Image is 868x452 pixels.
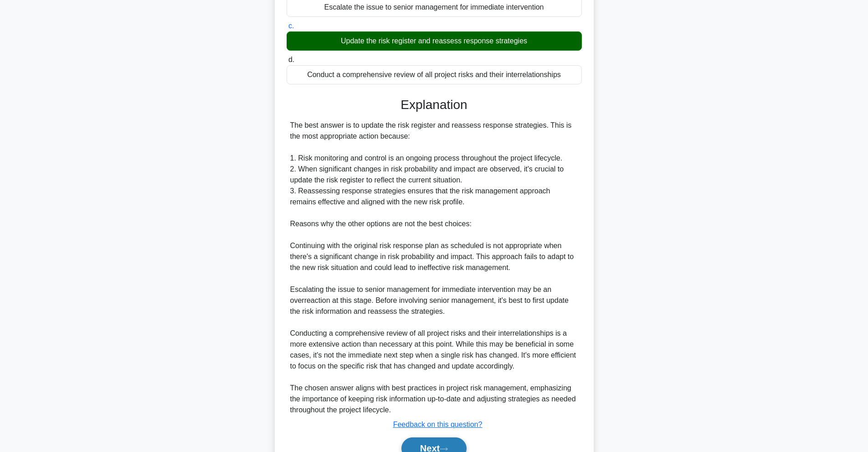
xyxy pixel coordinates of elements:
span: c. [288,22,294,30]
span: d. [288,56,294,63]
div: The best answer is to update the risk register and reassess response strategies. This is the most... [290,120,578,416]
div: Update the risk register and reassess response strategies [287,31,582,51]
div: Conduct a comprehensive review of all project risks and their interrelationships [287,65,582,84]
a: Feedback on this question? [393,421,483,428]
h3: Explanation [292,97,576,113]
